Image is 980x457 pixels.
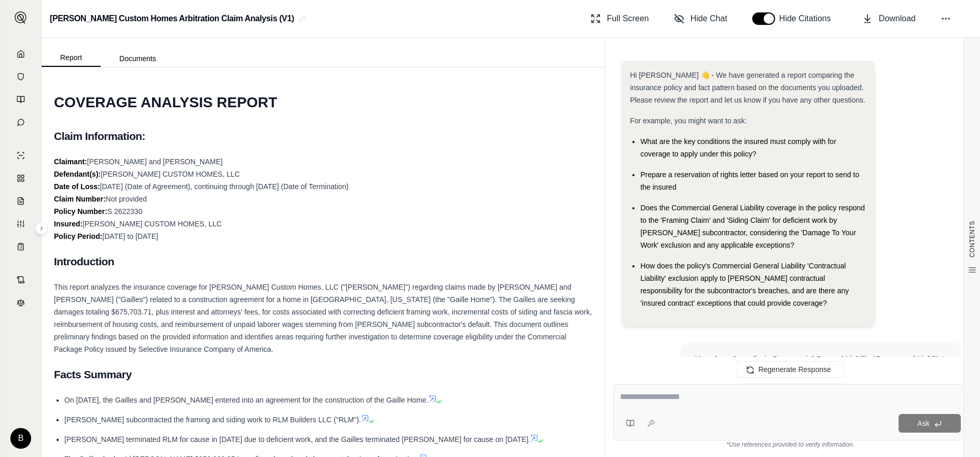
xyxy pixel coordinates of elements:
span: Ask [917,419,929,427]
a: Legal Search Engine [7,292,35,313]
a: Single Policy [7,145,35,166]
h2: Facts Summary [54,364,592,385]
div: B [10,428,31,449]
span: Download [879,12,916,25]
strong: Claimant: [54,158,87,166]
strong: Policy Number: [54,207,107,216]
a: Claim Coverage [7,191,35,211]
a: Home [7,44,35,64]
span: Not provided [106,195,147,203]
span: [PERSON_NAME] CUSTOM HOMES, LLC [82,220,222,228]
button: Expand sidebar [35,222,48,235]
span: On [DATE], the Gailles and [PERSON_NAME] entered into an agreement for the construction of the Ga... [64,396,429,404]
span: [DATE] to [DATE] [102,232,158,240]
a: Coverage Table [7,236,35,257]
span: [PERSON_NAME] and [PERSON_NAME] [87,158,223,166]
span: Regenerate Response [758,365,831,374]
span: [PERSON_NAME] subcontracted the framing and siding work to RLM Builders LLC ("RLM"). [64,416,361,424]
span: For example, you might want to ask: [630,117,747,125]
span: What are the key conditions the insured must comply with for coverage to apply under this policy? [640,137,836,158]
span: Hide Chat [691,12,727,25]
a: Contract Analysis [7,269,35,290]
h2: Introduction [54,251,592,273]
a: Documents Vault [7,66,35,87]
h2: Claim Information: [54,125,592,147]
span: Hi [PERSON_NAME] 👋 - We have generated a report comparing the insurance policy and fact pattern b... [630,71,865,104]
strong: Claim Number: [54,195,106,203]
span: This report analyzes the insurance coverage for [PERSON_NAME] Custom Homes, LLC ("[PERSON_NAME]")... [54,283,592,353]
strong: Insured: [54,220,82,228]
button: Download [858,8,920,29]
div: How does the policy's Commercial General Liability 'Contractual Liability' exclusion apply to [PE... [695,353,947,403]
button: Hide Chat [670,8,731,29]
a: Prompt Library [7,89,35,110]
a: Custom Report [7,213,35,234]
h2: [PERSON_NAME] Custom Homes Arbitration Claim Analysis (V1) [50,9,294,28]
img: Expand sidebar [15,11,27,24]
button: Documents [101,50,175,67]
a: Chat [7,112,35,133]
div: *Use references provided to verify information. [613,440,968,449]
button: Full Screen [586,8,653,29]
span: How does the policy's Commercial General Liability 'Contractual Liability' exclusion apply to [PE... [640,262,849,307]
span: S 2622330 [107,207,143,216]
span: Prepare a reservation of rights letter based on your report to send to the insured [640,170,859,191]
button: Expand sidebar [10,7,31,28]
span: Does the Commercial General Liability coverage in the policy respond to the 'Framing Claim' and '... [640,204,865,249]
span: Full Screen [607,12,649,25]
span: [PERSON_NAME] terminated RLM for cause in [DATE] due to deficient work, and the Gailles terminate... [64,435,530,444]
a: Policy Comparisons [7,168,35,189]
button: Ask [899,414,961,433]
strong: Policy Period: [54,232,102,240]
span: [DATE] (Date of Agreement), continuing through [DATE] (Date of Termination) [100,182,349,191]
button: Report [42,49,101,67]
span: CONTENTS [968,221,976,258]
span: [PERSON_NAME] CUSTOM HOMES, LLC [101,170,240,178]
strong: Date of Loss: [54,182,100,191]
h1: COVERAGE ANALYSIS REPORT [54,88,592,117]
button: Regenerate Response [737,361,844,378]
span: Hide Citations [779,12,837,25]
strong: Defendant(s): [54,170,101,178]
